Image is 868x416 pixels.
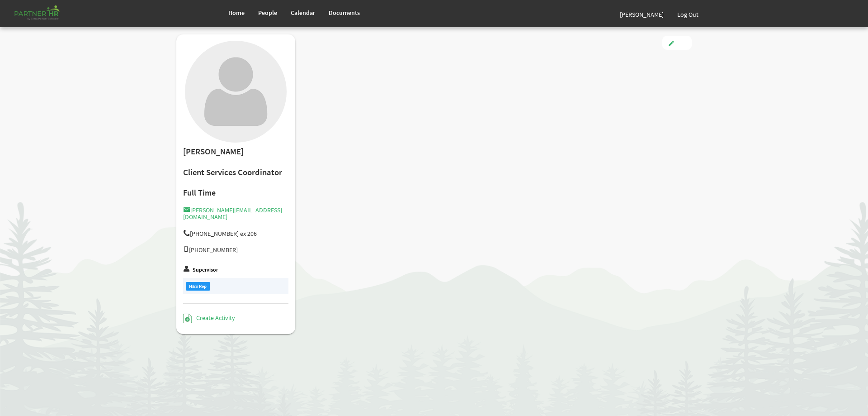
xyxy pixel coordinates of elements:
[185,41,287,143] img: User with no profile picture
[183,230,288,237] h5: [PHONE_NUMBER] ex 206
[183,206,282,221] a: [PERSON_NAME][EMAIL_ADDRESS][DOMAIN_NAME]
[183,314,235,322] a: Create Activity
[258,9,277,17] span: People
[291,9,315,17] span: Calendar
[183,246,288,253] h5: [PHONE_NUMBER]
[228,9,245,17] span: Home
[183,188,288,197] h4: Full Time
[670,2,705,27] a: Log Out
[186,282,210,291] div: H&S Rep
[613,2,670,27] a: [PERSON_NAME]
[183,147,288,157] h2: [PERSON_NAME]
[183,314,192,323] img: Create Activity
[183,168,288,177] h2: Client Services Coordinator
[329,9,360,17] span: Documents
[193,267,218,273] label: Supervisor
